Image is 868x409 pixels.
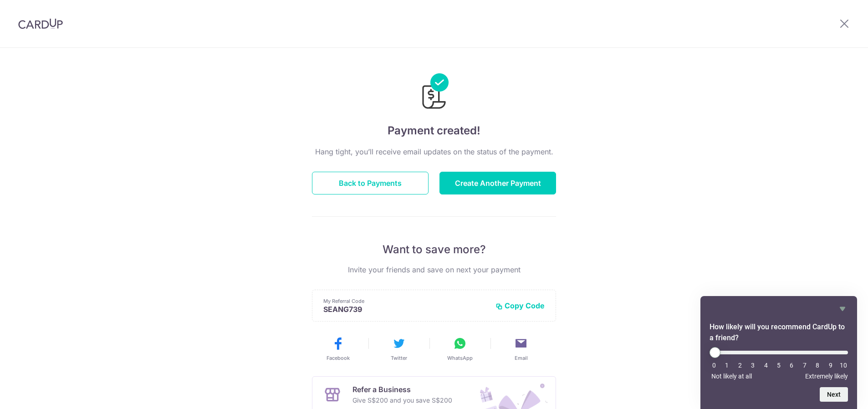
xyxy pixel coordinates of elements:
button: Next question [820,387,848,402]
img: CardUp [18,18,63,29]
p: Refer a Business [352,384,452,395]
h2: How likely will you recommend CardUp to a friend? Select an option from 0 to 10, with 0 being Not... [710,322,848,343]
li: 3 [748,362,757,369]
p: Want to save more? [312,242,556,257]
p: Hang tight, you’ll receive email updates on the status of the payment. [312,146,556,157]
span: Not likely at all [711,373,752,380]
p: My Referral Code [323,297,488,305]
button: Back to Payments [312,172,429,194]
p: SEANG739 [323,305,488,314]
li: 2 [735,362,745,369]
button: WhatsApp [433,336,487,362]
button: Twitter [372,336,426,362]
li: 8 [813,362,822,369]
button: Facebook [311,336,365,362]
p: Give S$200 and you save S$200 [352,395,452,406]
li: 1 [722,362,731,369]
span: Facebook [327,354,350,362]
li: 9 [826,362,835,369]
button: Hide survey [837,303,848,314]
button: Create Another Payment [439,172,556,194]
span: Extremely likely [805,373,848,380]
li: 6 [787,362,796,369]
span: WhatsApp [447,354,473,362]
button: Email [494,336,548,362]
div: How likely will you recommend CardUp to a friend? Select an option from 0 to 10, with 0 being Not... [710,303,848,402]
li: 5 [774,362,783,369]
h4: Payment created! [312,123,556,139]
img: Payments [419,73,449,112]
button: Copy Code [495,301,545,310]
li: 10 [839,362,848,369]
div: How likely will you recommend CardUp to a friend? Select an option from 0 to 10, with 0 being Not... [710,347,848,380]
li: 0 [710,362,719,369]
li: 7 [800,362,809,369]
span: Twitter [391,354,407,362]
span: Email [515,354,528,362]
li: 4 [761,362,771,369]
p: Invite your friends and save on next your payment [312,264,556,275]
